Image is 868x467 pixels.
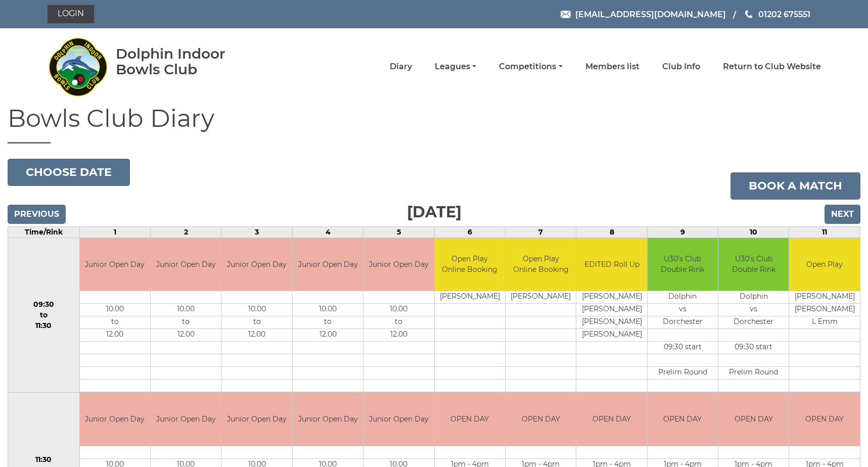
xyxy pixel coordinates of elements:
[648,316,718,329] td: Dorchester
[293,329,363,342] td: 12.00
[506,393,576,446] td: OPEN DAY
[435,291,505,304] td: [PERSON_NAME]
[576,291,647,304] td: [PERSON_NAME]
[80,316,150,329] td: to
[648,291,718,304] td: Dolphin
[575,9,726,19] span: [EMAIL_ADDRESS][DOMAIN_NAME]
[789,316,860,329] td: L Emm
[48,31,108,102] img: Dolphin Indoor Bowls Club
[506,291,576,304] td: [PERSON_NAME]
[293,393,363,446] td: Junior Open Day
[151,329,221,342] td: 12.00
[718,393,789,446] td: OPEN DAY
[576,329,647,342] td: [PERSON_NAME]
[576,316,647,329] td: [PERSON_NAME]
[8,226,80,238] td: Time/Rink
[151,304,221,316] td: 10.00
[363,226,434,238] td: 5
[789,393,860,446] td: OPEN DAY
[80,238,150,291] td: Junior Open Day
[561,8,726,21] a: Email [EMAIL_ADDRESS][DOMAIN_NAME]
[221,329,292,342] td: 12.00
[718,291,789,304] td: Dolphin
[789,226,860,238] td: 11
[647,226,718,238] td: 9
[723,61,821,72] a: Return to Club Website
[499,61,562,72] a: Competitions
[648,342,718,354] td: 09:30 start
[745,10,752,18] img: Phone us
[79,226,150,238] td: 1
[576,304,647,316] td: [PERSON_NAME]
[390,61,412,72] a: Diary
[8,105,860,144] h1: Bowls Club Diary
[8,205,66,224] input: Previous
[648,367,718,380] td: Prelim Round
[576,226,647,238] td: 8
[293,304,363,316] td: 10.00
[221,238,292,291] td: Junior Open Day
[506,238,576,291] td: Open Play Online Booking
[648,393,718,446] td: OPEN DAY
[718,238,789,291] td: U30's Club Double Rink
[8,159,130,186] button: Choose date
[718,316,789,329] td: Dorchester
[648,304,718,316] td: vs
[151,226,221,238] td: 2
[221,226,292,238] td: 3
[221,393,292,446] td: Junior Open Day
[505,226,576,238] td: 7
[151,316,221,329] td: to
[80,304,150,316] td: 10.00
[363,304,434,316] td: 10.00
[151,393,221,446] td: Junior Open Day
[293,238,363,291] td: Junior Open Day
[789,238,860,291] td: Open Play
[80,393,150,446] td: Junior Open Day
[293,316,363,329] td: to
[744,8,810,21] a: Phone us 01202 675551
[221,316,292,329] td: to
[80,329,150,342] td: 12.00
[435,61,476,72] a: Leagues
[718,342,789,354] td: 09:30 start
[363,238,434,291] td: Junior Open Day
[434,226,505,238] td: 6
[718,304,789,316] td: vs
[789,304,860,316] td: [PERSON_NAME]
[718,226,789,238] td: 10
[648,238,718,291] td: U30's Club Double Rink
[435,393,505,446] td: OPEN DAY
[718,367,789,380] td: Prelim Round
[363,329,434,342] td: 12.00
[789,291,860,304] td: [PERSON_NAME]
[825,205,860,224] input: Next
[730,172,860,200] a: Book a match
[363,393,434,446] td: Junior Open Day
[662,61,700,72] a: Club Info
[758,9,810,19] span: 01202 675551
[585,61,639,72] a: Members list
[8,238,80,393] td: 09:30 to 11:30
[221,304,292,316] td: 10.00
[48,5,94,23] a: Login
[292,226,363,238] td: 4
[116,46,258,77] div: Dolphin Indoor Bowls Club
[363,316,434,329] td: to
[576,393,647,446] td: OPEN DAY
[151,238,221,291] td: Junior Open Day
[561,11,571,18] img: Email
[435,238,505,291] td: Open Play Online Booking
[576,238,647,291] td: EDITED Roll Up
